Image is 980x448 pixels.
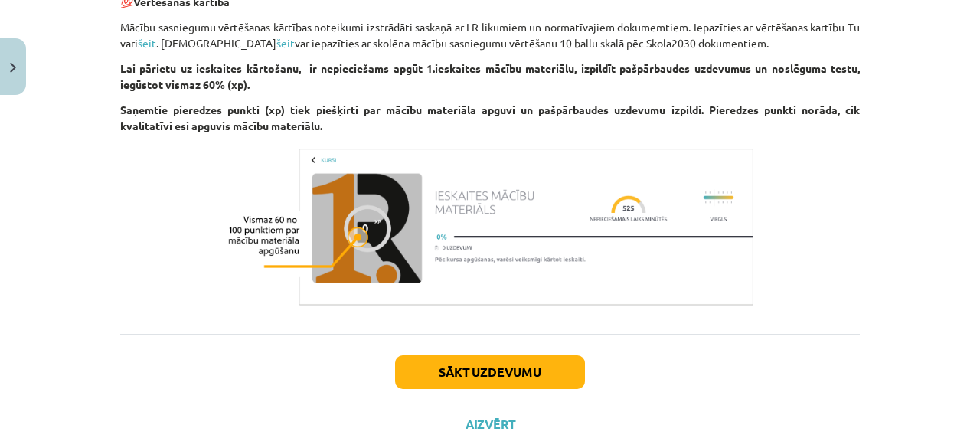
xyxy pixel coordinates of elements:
[276,36,295,50] a: šeit
[120,19,860,51] p: Mācību sasniegumu vērtēšanas kārtības noteikumi izstrādāti saskaņā ar LR likumiem un normatīvajie...
[461,417,519,432] button: Aizvērt
[395,355,585,389] button: Sākt uzdevumu
[120,61,860,91] b: Lai pārietu uz ieskaites kārtošanu, ir nepieciešams apgūt 1.ieskaites mācību materiālu, izpildīt ...
[120,103,860,132] b: Saņemtie pieredzes punkti (xp) tiek piešķirti par mācību materiāla apguvi un pašpārbaudes uzdevum...
[138,36,156,50] a: šeit
[10,63,16,73] img: icon-close-lesson-0947bae3869378f0d4975bcd49f059093ad1ed9edebbc8119c70593378902aed.svg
